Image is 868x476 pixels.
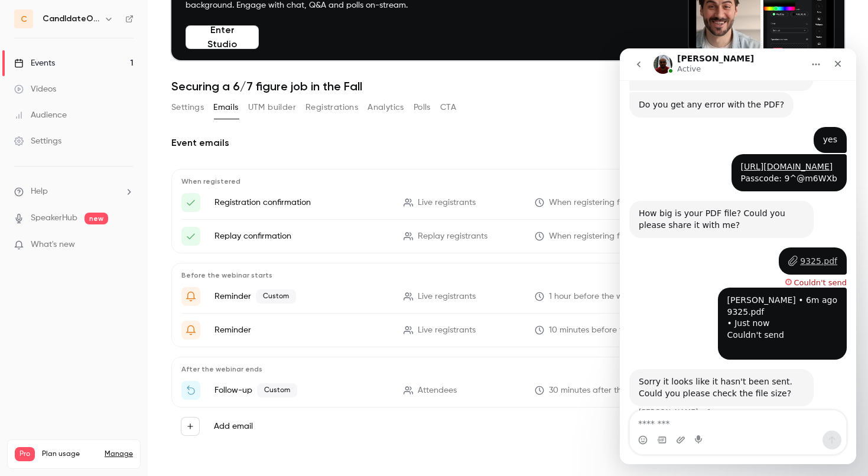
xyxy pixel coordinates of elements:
[549,384,681,397] span: 30 minutes after the webinar ends
[418,230,487,243] span: Replay registrants
[549,230,669,243] span: When registering for the replay
[214,230,389,242] p: Replay confirmation
[256,289,296,304] span: Custom
[214,197,389,208] p: Registration confirmation
[14,185,134,198] li: help-dropdown-opener
[21,13,27,25] span: C
[214,289,389,304] p: Reminder
[181,227,834,246] li: Here's your access link to {{ event_name }}!
[368,98,404,117] button: Analytics
[418,384,457,397] span: Attendees
[14,83,56,95] div: Videos
[418,324,476,337] span: Live registrants
[84,213,108,224] span: new
[305,98,358,117] button: Registrations
[214,383,389,397] p: Follow-up
[418,197,476,209] span: Live registrants
[620,48,856,464] iframe: Intercom live chat
[418,291,476,303] span: Live registrants
[257,383,297,397] span: Custom
[213,98,238,117] button: Emails
[31,185,48,198] span: Help
[549,324,689,337] span: 10 minutes before the webinar starts
[414,98,431,117] button: Polls
[105,449,133,459] a: Manage
[181,193,834,212] li: Here's your access link to {{ event_name }}!
[214,420,253,432] label: Add email
[14,135,61,147] div: Settings
[181,321,834,340] li: {{ event_name }} is about to go live
[171,79,844,93] h1: Securing a 6/7 figure job in the Fall
[549,291,671,303] span: 1 hour before the webinar starts
[186,25,259,49] button: Enter Studio
[31,239,75,251] span: What's new
[171,136,844,150] h2: Event emails
[214,324,389,336] p: Reminder
[14,109,67,121] div: Audience
[248,98,296,117] button: UTM builder
[181,177,834,186] p: When registered
[181,364,834,374] p: After the webinar ends
[171,98,204,117] button: Settings
[440,98,456,117] button: CTA
[181,381,834,400] li: Thanks for attending {{ event_name }}
[31,212,77,224] a: SpeakerHub
[15,447,35,461] span: Pro
[181,270,834,280] p: Before the webinar starts
[14,57,55,69] div: Events
[181,287,834,306] li: {{ event_name }} is about to go live
[43,13,99,25] h6: CandIdateOps
[42,449,97,459] span: Plan usage
[549,197,676,209] span: When registering for the webinar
